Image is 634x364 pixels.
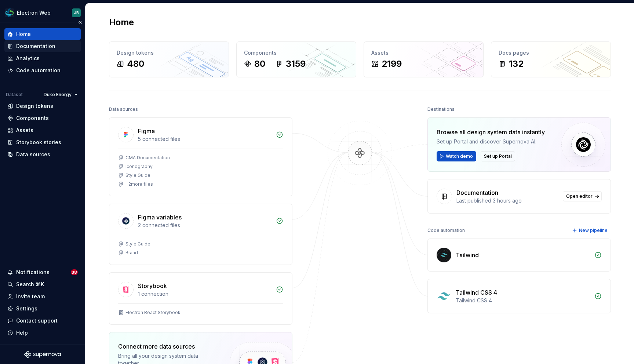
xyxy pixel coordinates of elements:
[16,281,44,288] div: Search ⌘K
[16,329,28,336] div: Help
[125,164,153,170] div: Iconography
[109,104,138,114] div: Data sources
[4,327,81,339] button: Help
[481,151,515,161] button: Set up Portal
[40,90,81,100] button: Duke Energy
[4,136,81,148] a: Storybook stories
[4,100,81,112] a: Design tokens
[456,288,497,297] div: Tailwind CSS 4
[16,293,45,300] div: Invite team
[74,10,79,16] div: JB
[4,279,81,290] button: Search ⌘K
[4,266,81,278] button: Notifications38
[125,310,181,316] div: Electron React Storybook
[4,28,81,40] a: Home
[286,58,306,70] div: 3159
[138,135,272,143] div: 5 connected files
[4,303,81,314] a: Settings
[4,112,81,124] a: Components
[16,55,40,62] div: Analytics
[244,49,349,57] div: Components
[4,65,81,76] a: Code automation
[4,124,81,136] a: Assets
[570,225,611,236] button: New pipeline
[4,291,81,302] a: Invite team
[509,58,524,70] div: 132
[117,49,221,57] div: Design tokens
[109,17,134,28] h2: Home
[16,43,55,50] div: Documentation
[125,155,170,161] div: CMA Documentation
[371,49,476,57] div: Assets
[566,193,593,199] span: Open editor
[382,58,402,70] div: 2199
[125,250,138,256] div: Brand
[125,181,153,187] div: + 2 more files
[1,5,84,21] button: Electron WebJB
[579,227,608,233] span: New pipeline
[16,30,31,38] div: Home
[4,52,81,64] a: Analytics
[437,151,476,161] button: Watch demo
[127,58,144,70] div: 480
[109,204,292,265] a: Figma variables2 connected filesStyle GuideBrand
[16,305,37,312] div: Settings
[364,41,484,77] a: Assets2199
[138,213,182,222] div: Figma variables
[499,49,603,57] div: Docs pages
[4,40,81,52] a: Documentation
[254,58,265,70] div: 80
[4,315,81,327] button: Contact support
[118,342,217,351] div: Connect more data sources
[138,281,167,290] div: Storybook
[16,151,50,158] div: Data sources
[16,114,49,122] div: Components
[456,297,590,304] div: Tailwind CSS 4
[16,67,61,74] div: Code automation
[44,92,72,98] span: Duke Energy
[437,128,545,136] div: Browse all design system data instantly
[109,117,292,196] a: Figma5 connected filesCMA DocumentationIconographyStyle Guide+2more files
[16,317,58,324] div: Contact support
[138,127,155,135] div: Figma
[109,41,229,77] a: Design tokens480
[456,197,558,204] div: Last published 3 hours ago
[16,102,53,110] div: Design tokens
[16,269,50,276] div: Notifications
[5,8,14,17] img: f6f21888-ac52-4431-a6ea-009a12e2bf23.png
[456,251,479,259] div: Tailwind
[563,191,602,201] a: Open editor
[109,272,292,325] a: Storybook1 connectionElectron React Storybook
[75,17,85,28] button: Collapse sidebar
[24,351,61,358] svg: Supernova Logo
[437,138,545,145] div: Set up Portal and discover Supernova AI.
[4,149,81,160] a: Data sources
[16,127,33,134] div: Assets
[71,269,78,275] span: 38
[427,225,465,236] div: Code automation
[125,241,150,247] div: Style Guide
[138,222,272,229] div: 2 connected files
[236,41,356,77] a: Components803159
[446,153,473,159] span: Watch demo
[456,188,498,197] div: Documentation
[125,172,150,178] div: Style Guide
[138,290,272,298] div: 1 connection
[16,139,61,146] div: Storybook stories
[6,92,23,98] div: Dataset
[484,153,512,159] span: Set up Portal
[17,9,51,17] div: Electron Web
[427,104,455,114] div: Destinations
[491,41,611,77] a: Docs pages132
